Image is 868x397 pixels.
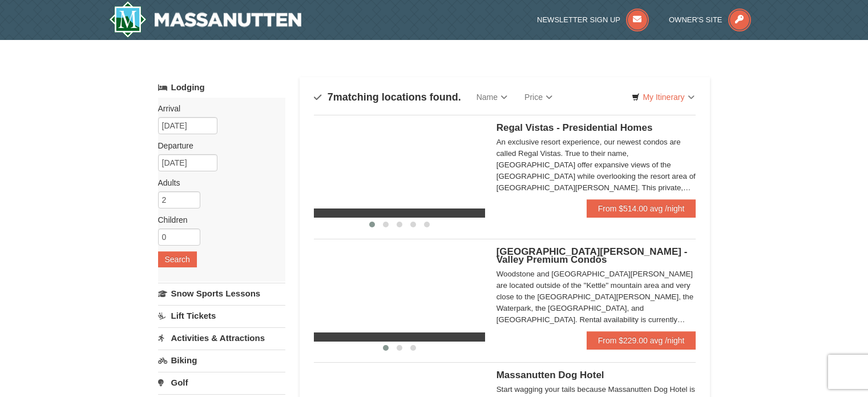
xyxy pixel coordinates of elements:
[496,370,604,380] span: Massanutten Dog Hotel
[158,251,197,267] button: Search
[587,331,696,350] a: From $229.00 avg /night
[624,89,701,106] a: My Itinerary
[158,77,285,98] a: Lodging
[158,350,285,371] a: Biking
[496,268,696,326] div: Woodstone and [GEOGRAPHIC_DATA][PERSON_NAME] are located outside of the "Kettle" mountain area an...
[158,372,285,393] a: Golf
[158,305,285,326] a: Lift Tickets
[669,15,751,24] a: Owner's Site
[496,122,653,133] span: Regal Vistas - Presidential Homes
[468,86,516,109] a: Name
[158,177,277,189] label: Adults
[516,86,561,109] a: Price
[158,214,277,226] label: Children
[109,1,302,38] a: Massanutten Resort
[587,199,696,218] a: From $514.00 avg /night
[158,103,277,114] label: Arrival
[537,15,649,24] a: Newsletter Sign Up
[537,15,620,24] span: Newsletter Sign Up
[496,137,696,194] div: An exclusive resort experience, our newest condos are called Regal Vistas. True to their name, [G...
[496,246,688,265] span: [GEOGRAPHIC_DATA][PERSON_NAME] - Valley Premium Condos
[158,283,285,304] a: Snow Sports Lessons
[669,15,722,24] span: Owner's Site
[158,327,285,348] a: Activities & Attractions
[109,1,302,38] img: Massanutten Resort Logo
[158,140,277,151] label: Departure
